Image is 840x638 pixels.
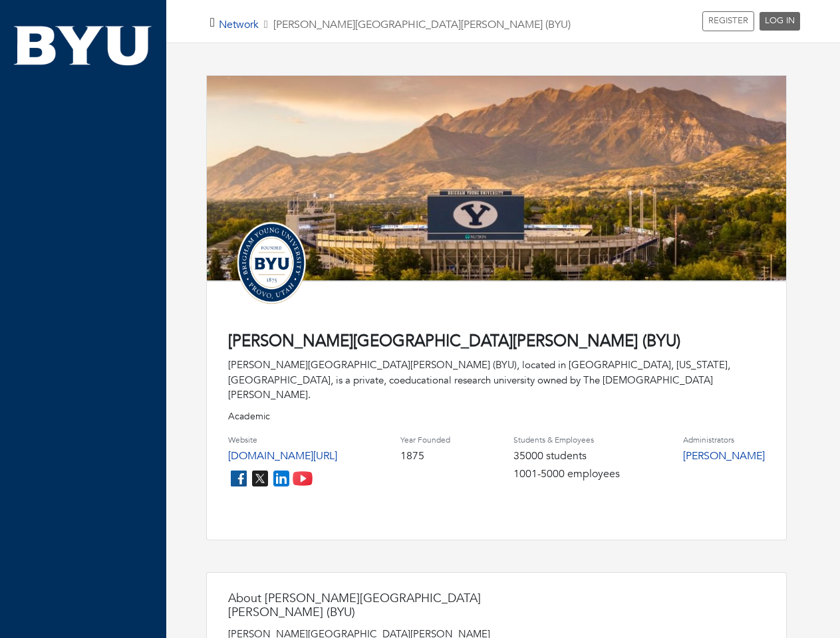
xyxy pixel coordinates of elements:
a: LOG IN [760,12,800,31]
h4: 1001-5000 employees [513,468,620,480]
img: BYU.png [13,23,153,68]
h4: Year Founded [400,435,450,445]
h4: Students & Employees [513,435,620,445]
p: Academic [228,409,765,423]
img: facebook_icon-256f8dfc8812ddc1b8eade64b8eafd8a868ed32f90a8d2bb44f507e1979dbc24.png [228,468,249,489]
a: REGISTER [702,11,754,31]
img: linkedin_icon-84db3ca265f4ac0988026744a78baded5d6ee8239146f80404fb69c9eee6e8e7.png [271,468,292,489]
img: Untitled-design-3.png [228,219,315,306]
img: lavell-edwards-stadium.jpg [207,76,786,293]
h4: Website [228,435,337,445]
div: [PERSON_NAME][GEOGRAPHIC_DATA][PERSON_NAME] (BYU), located in [GEOGRAPHIC_DATA], [US_STATE], [GEO... [228,358,765,403]
h4: About [PERSON_NAME][GEOGRAPHIC_DATA][PERSON_NAME] (BYU) [228,591,494,620]
h4: 1875 [400,450,450,463]
h4: [PERSON_NAME][GEOGRAPHIC_DATA][PERSON_NAME] (BYU) [228,332,765,352]
a: [PERSON_NAME] [683,449,765,463]
a: Network [219,17,259,32]
h4: Administrators [683,435,765,445]
h5: [PERSON_NAME][GEOGRAPHIC_DATA][PERSON_NAME] (BYU) [219,19,571,31]
img: youtube_icon-fc3c61c8c22f3cdcae68f2f17984f5f016928f0ca0694dd5da90beefb88aa45e.png [292,468,313,489]
a: [DOMAIN_NAME][URL] [228,449,337,463]
img: twitter_icon-7d0bafdc4ccc1285aa2013833b377ca91d92330db209b8298ca96278571368c9.png [249,468,271,489]
h4: 35000 students [513,450,620,463]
